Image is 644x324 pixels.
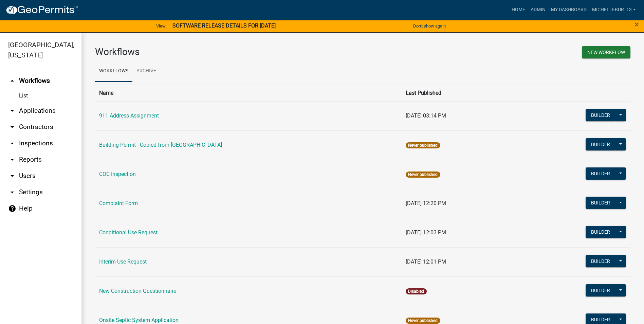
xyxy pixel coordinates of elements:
[406,200,446,206] span: [DATE] 12:20 PM
[548,3,589,16] a: My Dashboard
[586,284,615,296] button: Builder
[528,3,548,16] a: Admin
[586,167,615,180] button: Builder
[509,3,528,16] a: Home
[8,107,16,115] i: arrow_drop_down
[8,139,16,147] i: arrow_drop_down
[172,22,276,29] strong: SOFTWARE RELEASE DETAILS FOR [DATE]
[153,20,168,32] a: View
[8,156,16,164] i: arrow_drop_down
[99,171,136,177] a: COC Inspection
[132,60,160,82] a: Archive
[402,85,515,101] th: Last Published
[406,318,440,324] span: Never published
[8,188,16,196] i: arrow_drop_down
[99,142,222,148] a: Building Permit - Copied from [GEOGRAPHIC_DATA]
[8,123,16,131] i: arrow_drop_down
[410,20,448,32] button: Don't show again
[586,197,615,209] button: Builder
[8,204,16,213] i: help
[99,200,138,206] a: Complaint Form
[406,258,446,265] span: [DATE] 12:01 PM
[95,85,402,101] th: Name
[406,112,446,119] span: [DATE] 03:14 PM
[99,317,179,323] a: Onsite Septic System Application
[8,172,16,180] i: arrow_drop_down
[586,109,615,121] button: Builder
[406,142,440,148] span: Never published
[582,46,630,58] button: New Workflow
[8,77,16,85] i: arrow_drop_up
[586,255,615,267] button: Builder
[95,60,132,82] a: Workflows
[634,20,639,29] button: Close
[406,229,446,236] span: [DATE] 12:03 PM
[99,288,176,294] a: New Construction Questionnaire
[406,172,440,178] span: Never published
[634,20,639,29] span: ×
[95,46,358,58] h3: Workflows
[99,112,159,119] a: 911 Address Assignment
[99,229,158,236] a: Conditional Use Request
[586,226,615,238] button: Builder
[586,138,615,150] button: Builder
[406,288,426,294] span: Disabled
[589,3,639,16] a: michelleburt13
[99,258,147,265] a: Interim Use Request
